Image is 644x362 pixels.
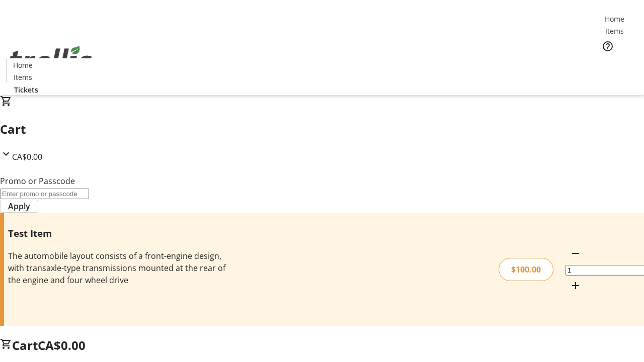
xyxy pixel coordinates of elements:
span: Tickets [606,58,630,69]
button: Help [598,36,618,56]
span: CA$0.00 [12,151,42,162]
a: Items [598,26,630,36]
span: Tickets [14,84,38,95]
span: Items [605,26,624,36]
a: Tickets [6,84,46,95]
span: Home [605,14,624,24]
span: Apply [8,200,30,212]
a: Items [7,72,39,82]
span: Items [14,72,32,82]
img: Orient E2E Organization XcBwJAKo9D's Logo [6,35,96,85]
button: Increment by one [566,276,586,296]
button: Decrement by one [566,243,586,263]
a: Home [598,14,630,24]
h3: Test Item [8,226,228,240]
span: CA$0.00 [38,337,86,353]
a: Tickets [598,58,638,69]
a: Home [7,60,39,70]
span: Home [13,60,33,70]
div: $100.00 [499,258,553,281]
div: The automobile layout consists of a front-engine design, with transaxle-type transmissions mounte... [8,250,228,286]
